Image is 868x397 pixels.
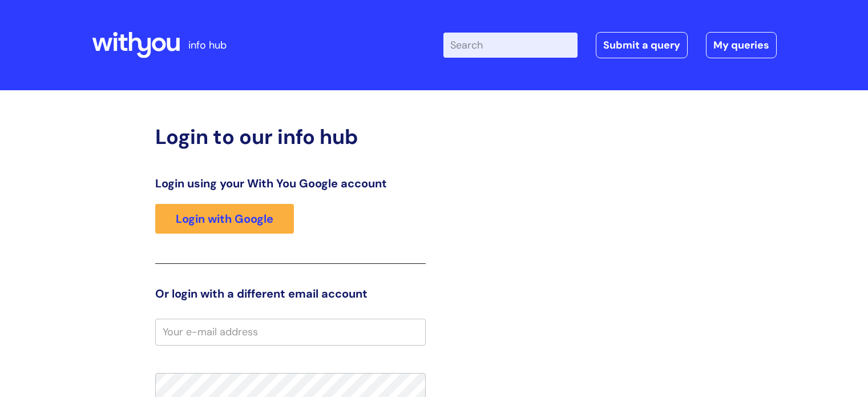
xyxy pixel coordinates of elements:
[706,32,777,58] a: My queries
[596,32,688,58] a: Submit a query
[155,125,426,149] h2: Login to our info hub
[188,36,227,54] p: info hub
[155,287,426,300] h3: Or login with a different email account
[155,319,426,345] input: Your e-mail address
[155,204,294,234] a: Login with Google
[155,177,426,190] h3: Login using your With You Google account
[443,33,578,58] input: Search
